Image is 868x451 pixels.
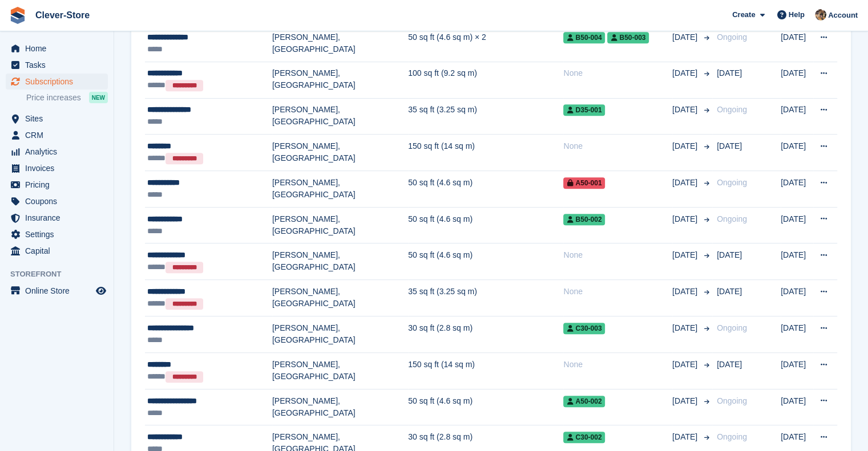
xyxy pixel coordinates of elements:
[25,111,94,127] span: Sites
[672,322,700,334] span: [DATE]
[781,280,813,316] td: [DATE]
[408,389,563,425] td: 50 sq ft (4.6 sq m)
[25,40,94,56] span: Home
[672,104,700,116] span: [DATE]
[563,214,605,225] span: B50-002
[781,389,813,425] td: [DATE]
[6,127,108,143] a: menu
[25,243,94,259] span: Capital
[717,178,747,187] span: Ongoing
[717,105,747,114] span: Ongoing
[563,286,672,298] div: None
[408,316,563,353] td: 30 sq ft (2.8 sq m)
[10,269,114,280] span: Storefront
[563,67,672,79] div: None
[6,193,108,209] a: menu
[672,286,700,298] span: [DATE]
[6,57,108,73] a: menu
[672,31,700,43] span: [DATE]
[781,26,813,62] td: [DATE]
[25,210,94,226] span: Insurance
[6,210,108,226] a: menu
[25,177,94,193] span: Pricing
[25,57,94,73] span: Tasks
[717,287,742,296] span: [DATE]
[781,207,813,243] td: [DATE]
[408,62,563,98] td: 100 sq ft (9.2 sq m)
[563,249,672,261] div: None
[828,10,858,21] span: Account
[6,160,108,176] a: menu
[272,98,408,135] td: [PERSON_NAME], [GEOGRAPHIC_DATA]
[781,243,813,280] td: [DATE]
[717,432,747,441] span: Ongoing
[408,171,563,208] td: 50 sq ft (4.6 sq m)
[408,280,563,316] td: 35 sq ft (3.25 sq m)
[717,396,747,405] span: Ongoing
[563,323,605,334] span: C30-003
[781,62,813,98] td: [DATE]
[717,32,747,42] span: Ongoing
[672,67,700,79] span: [DATE]
[408,98,563,135] td: 35 sq ft (3.25 sq m)
[6,40,108,56] a: menu
[672,177,700,189] span: [DATE]
[26,91,108,104] a: Price increases NEW
[717,68,742,78] span: [DATE]
[717,360,742,369] span: [DATE]
[781,352,813,389] td: [DATE]
[563,32,605,43] span: B50-004
[672,213,700,225] span: [DATE]
[6,111,108,127] a: menu
[672,359,700,371] span: [DATE]
[563,359,672,371] div: None
[672,249,700,261] span: [DATE]
[815,9,826,21] img: Andy Mackinnon
[408,352,563,389] td: 150 sq ft (14 sq m)
[6,283,108,299] a: menu
[25,74,94,90] span: Subscriptions
[25,160,94,176] span: Invoices
[272,207,408,243] td: [PERSON_NAME], [GEOGRAPHIC_DATA]
[563,104,605,116] span: D35-001
[272,26,408,62] td: [PERSON_NAME], [GEOGRAPHIC_DATA]
[272,316,408,353] td: [PERSON_NAME], [GEOGRAPHIC_DATA]
[717,250,742,259] span: [DATE]
[563,432,605,443] span: C30-002
[6,243,108,259] a: menu
[672,395,700,407] span: [DATE]
[6,74,108,90] a: menu
[25,127,94,143] span: CRM
[272,389,408,425] td: [PERSON_NAME], [GEOGRAPHIC_DATA]
[408,207,563,243] td: 50 sq ft (4.6 sq m)
[25,193,94,209] span: Coupons
[408,26,563,62] td: 50 sq ft (4.6 sq m) × 2
[272,352,408,389] td: [PERSON_NAME], [GEOGRAPHIC_DATA]
[6,226,108,242] a: menu
[272,171,408,208] td: [PERSON_NAME], [GEOGRAPHIC_DATA]
[781,135,813,171] td: [DATE]
[89,92,108,103] div: NEW
[25,144,94,160] span: Analytics
[717,323,747,332] span: Ongoing
[563,177,605,189] span: A50-001
[672,431,700,443] span: [DATE]
[6,177,108,193] a: menu
[272,280,408,316] td: [PERSON_NAME], [GEOGRAPHIC_DATA]
[408,135,563,171] td: 150 sq ft (14 sq m)
[272,135,408,171] td: [PERSON_NAME], [GEOGRAPHIC_DATA]
[6,144,108,160] a: menu
[789,9,805,21] span: Help
[25,226,94,242] span: Settings
[717,141,742,151] span: [DATE]
[781,316,813,353] td: [DATE]
[26,92,81,103] span: Price increases
[732,9,755,21] span: Create
[25,283,94,299] span: Online Store
[408,243,563,280] td: 50 sq ft (4.6 sq m)
[563,396,605,407] span: A50-002
[272,62,408,98] td: [PERSON_NAME], [GEOGRAPHIC_DATA]
[31,6,94,25] a: Clever-Store
[781,98,813,135] td: [DATE]
[94,284,108,298] a: Preview store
